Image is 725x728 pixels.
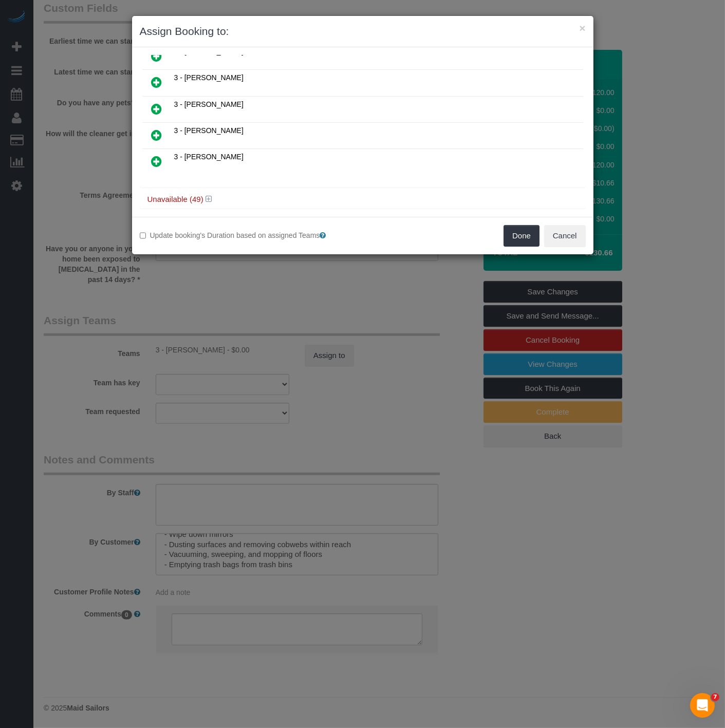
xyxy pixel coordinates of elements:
h4: Unavailable (49) [147,195,578,204]
input: Update booking's Duration based on assigned Teams [140,232,146,239]
span: 3 - [PERSON_NAME] [174,73,244,82]
button: Cancel [544,225,586,247]
iframe: Intercom live chat [690,693,715,718]
label: Update booking's Duration based on assigned Teams [140,230,355,240]
button: × [579,23,585,33]
span: 3 - [PERSON_NAME] [174,100,244,108]
button: Done [504,225,540,247]
span: 7 [711,693,719,701]
h3: Assign Booking to: [140,24,586,39]
span: 3 - [PERSON_NAME] [174,153,244,161]
span: 3 - [PERSON_NAME] [174,126,244,135]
